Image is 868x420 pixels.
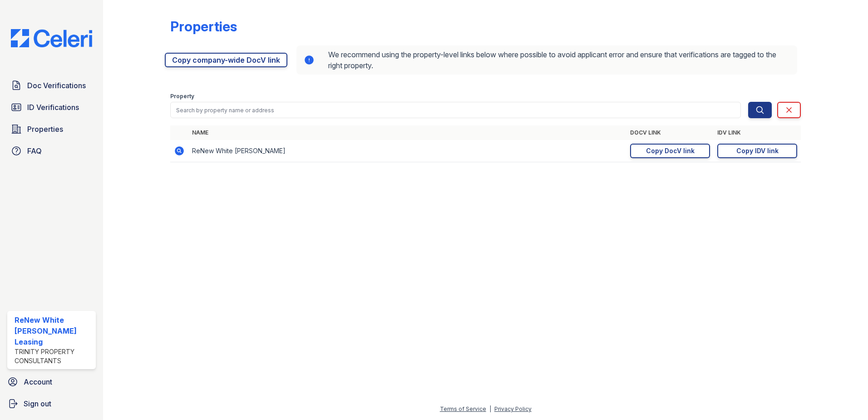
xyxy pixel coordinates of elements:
a: Copy company-wide DocV link [165,53,287,67]
th: DocV Link [626,125,714,140]
a: Terms of Service [440,405,486,412]
div: ReNew White [PERSON_NAME] Leasing [15,315,92,347]
span: Properties [27,124,63,135]
div: Properties [170,18,237,35]
span: Account [24,376,52,387]
td: ReNew White [PERSON_NAME] [188,140,626,162]
a: Sign out [4,395,99,413]
div: Copy IDV link [736,146,779,155]
a: FAQ [7,142,96,160]
a: Doc Verifications [7,76,96,95]
div: Copy DocV link [646,146,695,155]
div: Trinity Property Consultants [15,347,92,365]
th: IDV Link [714,125,801,140]
th: Name [188,125,626,140]
div: | [489,405,491,412]
label: Property [170,93,194,100]
div: We recommend using the property-level links below where possible to avoid applicant error and ens... [296,45,797,75]
a: Privacy Policy [494,405,532,412]
span: Sign out [24,398,51,409]
a: Copy DocV link [630,144,710,158]
input: Search by property name or address [170,102,741,118]
a: Copy IDV link [717,144,797,158]
a: ID Verifications [7,98,96,116]
a: Account [4,373,99,391]
img: CE_Logo_Blue-a8612792a0a2168367f1c8372b55b34899dd931a85d93a1a3d3e32e68fde9ad4.png [4,29,99,47]
span: Doc Verifications [27,80,86,91]
span: ID Verifications [27,102,79,113]
a: Properties [7,120,96,138]
span: FAQ [27,145,42,156]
